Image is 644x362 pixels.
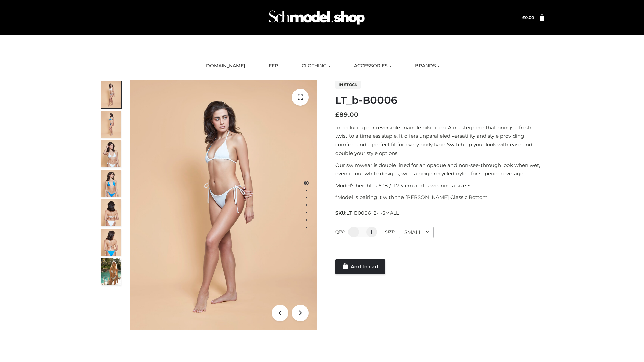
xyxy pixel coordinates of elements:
[101,258,121,285] img: Arieltop_CloudNine_AzureSky2.jpg
[399,227,434,238] div: SMALL
[335,193,544,202] p: *Model is pairing it with the [PERSON_NAME] Classic Bottom
[335,181,544,190] p: Model’s height is 5 ‘8 / 173 cm and is wearing a size S.
[349,59,396,73] a: ACCESSORIES
[335,259,385,274] a: Add to cart
[199,59,250,73] a: [DOMAIN_NAME]
[101,199,121,226] img: ArielClassicBikiniTop_CloudNine_AzureSky_OW114ECO_7-scaled.jpg
[266,4,367,31] img: Schmodel Admin 964
[335,94,544,106] h1: LT_b-B0006
[385,229,395,234] label: Size:
[264,59,283,73] a: FFP
[335,161,544,178] p: Our swimwear is double lined for an opaque and non-see-through look when wet, even in our white d...
[101,140,121,167] img: ArielClassicBikiniTop_CloudNine_AzureSky_OW114ECO_3-scaled.jpg
[335,81,361,89] span: In stock
[335,123,544,158] p: Introducing our reversible triangle bikini top. A masterpiece that brings a fresh twist to a time...
[335,209,399,217] span: SKU:
[101,81,121,108] img: ArielClassicBikiniTop_CloudNine_AzureSky_OW114ECO_1-scaled.jpg
[522,15,525,20] span: £
[522,15,534,20] bdi: 0.00
[130,80,317,330] img: ArielClassicBikiniTop_CloudNine_AzureSky_OW114ECO_1
[101,111,121,138] img: ArielClassicBikiniTop_CloudNine_AzureSky_OW114ECO_2-scaled.jpg
[346,210,399,216] span: LT_B0006_2-_-SMALL
[522,15,534,20] a: £0.00
[101,229,121,256] img: ArielClassicBikiniTop_CloudNine_AzureSky_OW114ECO_8-scaled.jpg
[410,59,445,73] a: BRANDS
[101,170,121,197] img: ArielClassicBikiniTop_CloudNine_AzureSky_OW114ECO_4-scaled.jpg
[335,111,358,118] bdi: 89.00
[335,229,345,234] label: QTY:
[297,59,335,73] a: CLOTHING
[335,111,339,118] span: £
